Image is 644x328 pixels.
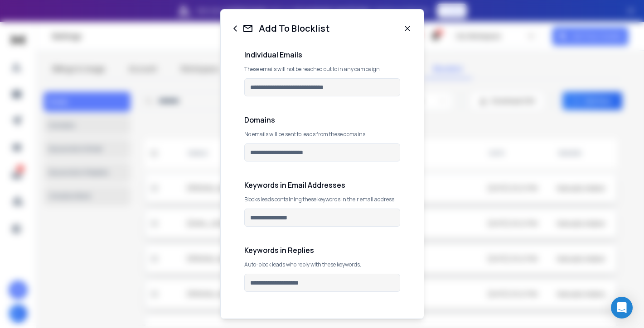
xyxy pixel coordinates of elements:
[244,114,400,125] h1: Domains
[244,131,400,138] p: No emails will be sent to leads from these domains
[244,180,400,190] h1: Keywords in Email Addresses
[244,49,400,60] h1: Individual Emails
[244,245,400,256] h1: Keywords in Replies
[611,297,633,318] div: Open Intercom Messenger
[244,261,400,268] p: Auto-block leads who reply with these keywords.
[244,196,400,203] p: Blocks leads containing these keywords in their email address
[244,66,400,73] p: These emails will not be reached out to in any campaign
